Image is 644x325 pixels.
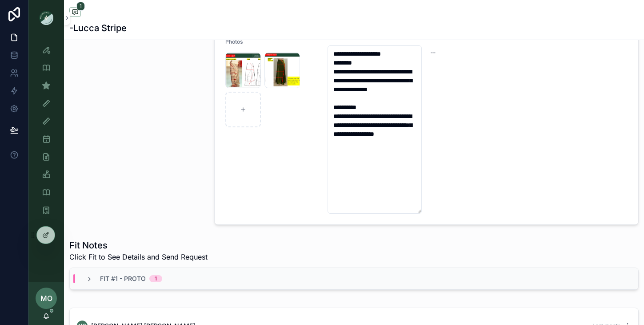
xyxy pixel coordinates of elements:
[40,293,52,304] span: MO
[69,22,127,34] h1: -Lucca Stripe
[155,275,157,282] div: 1
[28,36,64,230] div: scrollable content
[39,11,53,25] img: App logo
[69,252,208,262] span: Click Fit to See Details and Send Request
[69,239,208,252] h1: Fit Notes
[69,7,81,18] button: 1
[76,2,85,11] span: 1
[100,274,146,283] span: Fit #1 - Proto
[430,48,436,57] span: --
